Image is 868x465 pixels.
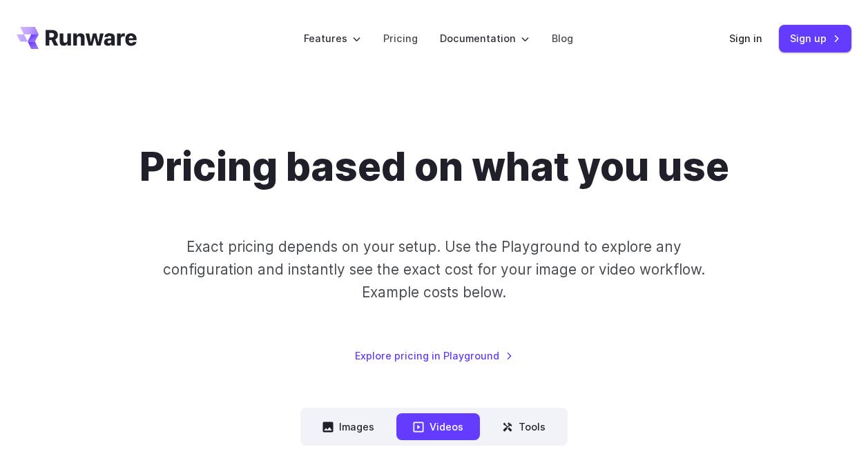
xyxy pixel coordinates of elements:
[304,30,361,46] label: Features
[355,348,513,364] a: Explore pricing in Playground
[383,30,418,46] a: Pricing
[17,27,137,49] a: Go to /
[396,413,480,440] button: Videos
[306,413,391,440] button: Images
[440,30,530,46] label: Documentation
[142,235,726,304] p: Exact pricing depends on your setup. Use the Playground to explore any configuration and instantl...
[729,30,762,46] a: Sign in
[139,144,729,191] h1: Pricing based on what you use
[779,25,851,52] a: Sign up
[485,413,562,440] button: Tools
[552,30,573,46] a: Blog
